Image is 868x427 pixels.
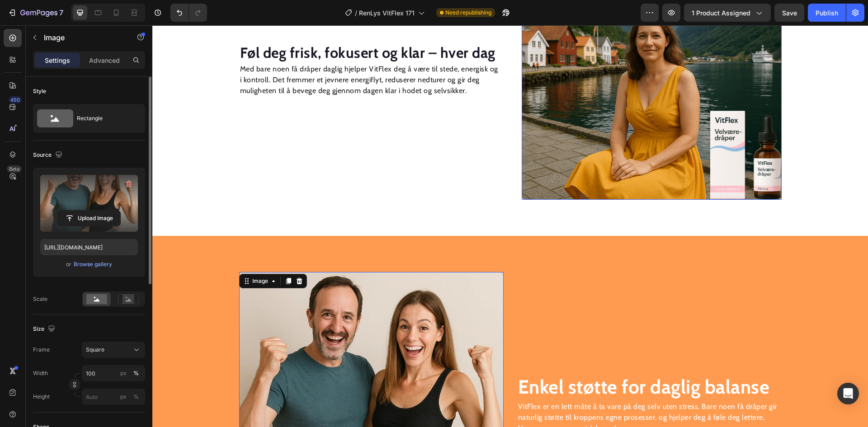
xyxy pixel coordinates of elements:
[692,8,750,18] span: 1 product assigned
[816,8,838,18] div: Publish
[355,8,357,18] span: /
[82,389,145,405] input: px%
[782,9,797,17] span: Save
[4,4,67,22] button: 7
[9,96,22,103] div: 450
[445,9,491,17] span: Need republishing
[131,368,142,379] button: px
[82,342,145,358] button: Square
[59,7,63,18] p: 7
[45,56,70,65] p: Settings
[365,375,629,409] div: Rich Text Editor. Editing area: main
[82,365,145,381] input: px%
[366,376,628,408] p: VitFlex er en lett måte å ta vare på deg selv uten stress. Bare noen få dråper gir naturlig støtt...
[118,368,129,379] button: %
[774,4,804,22] button: Save
[77,108,132,129] div: Rectangle
[365,348,629,375] h2: Rich Text Editor. Editing area: main
[366,350,618,373] strong: Enkel støtte for daglig balanse
[33,369,48,377] label: Width
[33,393,50,401] label: Height
[73,260,113,269] button: Browse gallery
[57,210,121,226] button: Upload Image
[133,369,139,377] div: %
[170,4,207,22] div: Undo/Redo
[837,383,859,404] div: Open Intercom Messenger
[120,393,127,401] div: px
[120,369,127,377] div: px
[44,32,121,43] p: Image
[366,349,628,374] p: ⁠⁠⁠⁠⁠⁠⁠
[33,149,64,161] div: Source
[118,391,129,402] button: %
[359,8,415,18] span: RenLys VitFlex 171
[684,4,771,22] button: 1 product assigned
[808,4,846,22] button: Publish
[40,239,138,255] input: https://example.com/image.jpg
[33,323,57,335] div: Size
[33,87,46,95] div: Style
[33,295,47,303] div: Scale
[89,56,120,65] p: Advanced
[7,165,22,173] div: Beta
[131,391,142,402] button: px
[133,393,139,401] div: %
[86,346,104,354] span: Square
[152,25,868,427] iframe: Design area
[66,259,71,270] span: or
[98,252,118,260] div: Image
[33,346,50,354] label: Frame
